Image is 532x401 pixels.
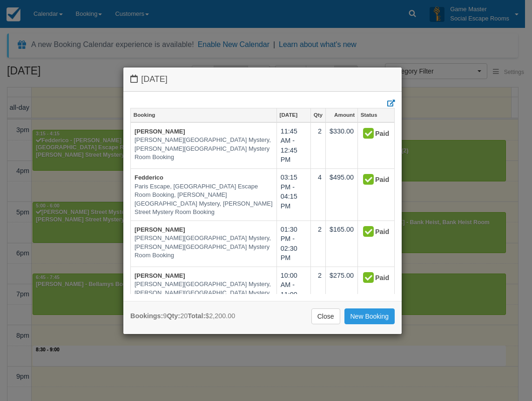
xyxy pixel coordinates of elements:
[135,234,273,260] em: [PERSON_NAME][GEOGRAPHIC_DATA] Mystery, [PERSON_NAME][GEOGRAPHIC_DATA] Mystery Room Booking
[135,182,273,217] em: Paris Escape, [GEOGRAPHIC_DATA] Escape Room Booking, [PERSON_NAME][GEOGRAPHIC_DATA] Mystery, [PER...
[276,122,310,169] td: 11:45 AM - 12:45 PM
[326,108,357,121] a: Amount
[135,136,273,162] em: [PERSON_NAME][GEOGRAPHIC_DATA] Mystery, [PERSON_NAME][GEOGRAPHIC_DATA] Mystery Room Booking
[362,173,383,187] div: Paid
[310,122,325,169] td: 2
[311,308,340,324] a: Close
[135,128,185,135] a: [PERSON_NAME]
[135,272,185,279] a: [PERSON_NAME]
[135,174,163,181] a: Fedderico
[130,311,235,321] div: 9 20 $2,200.00
[188,312,205,320] strong: Total:
[325,122,357,169] td: $330.00
[130,312,163,320] strong: Bookings:
[362,271,383,286] div: Paid
[362,127,383,141] div: Paid
[130,74,395,84] h4: [DATE]
[276,221,310,267] td: 01:30 PM - 02:30 PM
[325,221,357,267] td: $165.00
[362,225,383,240] div: Paid
[276,267,310,313] td: 10:00 AM - 11:00 AM
[135,280,273,306] em: [PERSON_NAME][GEOGRAPHIC_DATA] Mystery, [PERSON_NAME][GEOGRAPHIC_DATA] Mystery Room Booking
[358,108,394,121] a: Status
[310,221,325,267] td: 2
[277,108,310,121] a: [DATE]
[325,169,357,221] td: $495.00
[135,226,185,233] a: [PERSON_NAME]
[325,267,357,313] td: $275.00
[310,169,325,221] td: 4
[276,169,310,221] td: 03:15 PM - 04:15 PM
[344,308,395,324] a: New Booking
[131,108,276,121] a: Booking
[167,312,180,320] strong: Qty:
[310,267,325,313] td: 2
[311,108,325,121] a: Qty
